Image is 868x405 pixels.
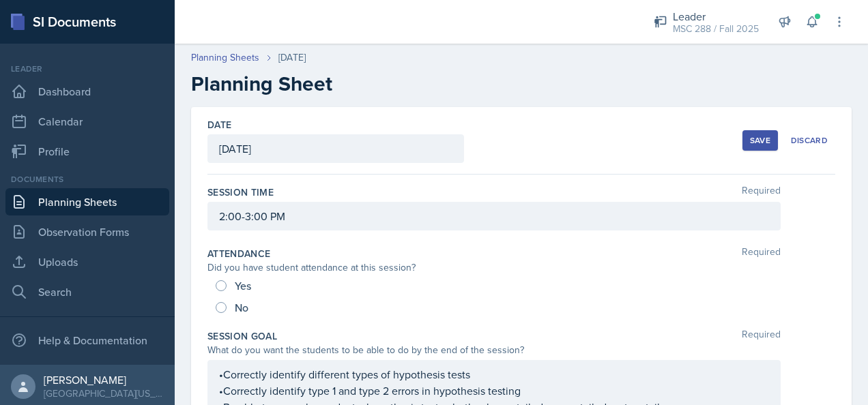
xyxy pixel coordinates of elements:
[219,366,769,382] p: •Correctly identify different types of hypothesis tests
[278,50,306,65] div: [DATE]
[5,138,169,165] a: Profile
[5,108,169,135] a: Calendar
[750,135,770,146] div: Save
[191,72,852,96] h2: Planning Sheet
[191,50,259,65] a: Planning Sheets
[5,188,169,215] a: Planning Sheets
[791,135,828,146] div: Discard
[5,173,169,185] div: Documents
[742,247,781,260] span: Required
[742,185,781,199] span: Required
[742,130,778,151] button: Save
[44,387,164,400] div: [GEOGRAPHIC_DATA][US_STATE] in [GEOGRAPHIC_DATA]
[207,118,231,132] label: Date
[207,260,781,275] div: Did you have student attendance at this session?
[5,218,169,245] a: Observation Forms
[5,327,169,354] div: Help & Documentation
[207,329,277,343] label: Session Goal
[207,185,274,199] label: Session Time
[44,373,164,387] div: [PERSON_NAME]
[673,8,759,25] div: Leader
[783,130,835,151] button: Discard
[235,301,248,314] span: No
[5,78,169,105] a: Dashboard
[5,248,169,275] a: Uploads
[742,329,781,343] span: Required
[5,63,169,75] div: Leader
[5,278,169,305] a: Search
[219,382,769,399] p: •Correctly identify type 1 and type 2 errors in hypothesis testing
[207,343,781,357] div: What do you want the students to be able to do by the end of the session?
[673,22,759,36] div: MSC 288 / Fall 2025
[219,208,769,224] p: 2:00-3:00 PM
[207,247,271,260] label: Attendance
[235,279,251,292] span: Yes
